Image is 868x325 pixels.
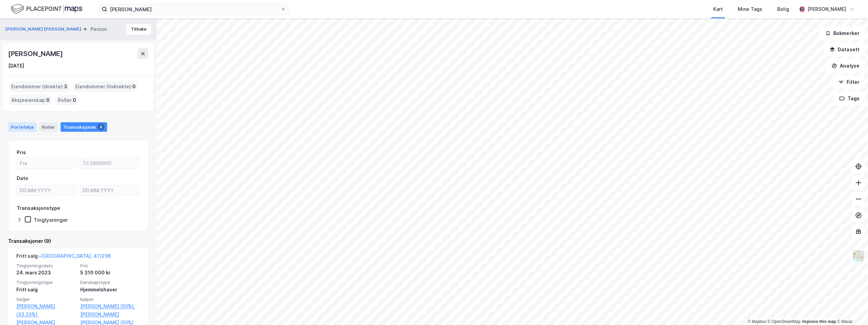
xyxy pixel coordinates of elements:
img: Z [852,250,865,263]
div: Kontrollprogram for chat [834,292,868,325]
button: Datasett [824,43,865,56]
a: Mapbox [748,319,766,324]
div: Portefølje [8,122,36,132]
span: Eierskapstype [80,279,140,285]
div: [PERSON_NAME] [807,5,846,13]
a: [GEOGRAPHIC_DATA], 47/296 [41,253,111,259]
div: Kart [713,5,723,13]
div: Hjemmelshaver [80,286,140,294]
div: Aksjeeierskap : [9,95,52,106]
div: Fritt salg [16,286,76,294]
div: Bolig [777,5,789,13]
a: OpenStreetMap [768,319,801,324]
input: DD.MM.YYYY [17,185,77,196]
div: [PERSON_NAME] [8,48,64,59]
div: Transaksjoner [61,122,107,132]
span: Selger [16,296,76,302]
span: 3 [64,83,67,91]
span: Tinglysningstype [16,279,76,285]
button: Analyse [826,59,865,73]
div: 5 310 000 kr [80,269,140,277]
div: Pris [17,148,26,157]
iframe: Chat Widget [834,292,868,325]
img: logo.f888ab2527a4732fd821a326f86c7f29.svg [11,3,82,15]
a: [PERSON_NAME] (33.33%), [16,302,76,319]
input: Fra [17,158,77,168]
button: Filter [833,75,865,89]
span: 0 [46,96,50,104]
div: [DATE] [8,62,24,70]
button: Bokmerker [819,26,865,40]
div: 24. mars 2023 [16,269,76,277]
div: Fritt salg - [16,252,111,263]
span: 0 [73,96,76,104]
a: [PERSON_NAME] (50%), [80,302,140,310]
div: Mine Tags [738,5,762,13]
div: Eiendommer (direkte) : [9,81,70,92]
button: Tags [834,92,865,105]
span: Tinglysningsdato [16,263,76,269]
div: Eiendommer (Indirekte) : [73,81,138,92]
div: Transaksjonstype [17,204,60,212]
input: Søk på adresse, matrikkel, gårdeiere, leietakere eller personer [107,4,281,14]
div: 9 [98,124,104,130]
span: Pris [80,263,140,269]
a: Improve this map [802,319,836,324]
div: Transaksjoner (9) [8,237,148,245]
div: Tinglysninger [34,217,68,223]
button: Tilbake [127,24,151,35]
span: Kjøper [80,296,140,302]
div: Roller [39,122,58,132]
input: Til 5890000 [80,158,139,168]
button: [PERSON_NAME] [PERSON_NAME] [5,26,83,33]
div: Dato [17,174,28,182]
input: DD.MM.YYYY [80,185,139,196]
div: Person [90,25,107,33]
div: Roller : [55,95,79,106]
span: 0 [132,83,136,91]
